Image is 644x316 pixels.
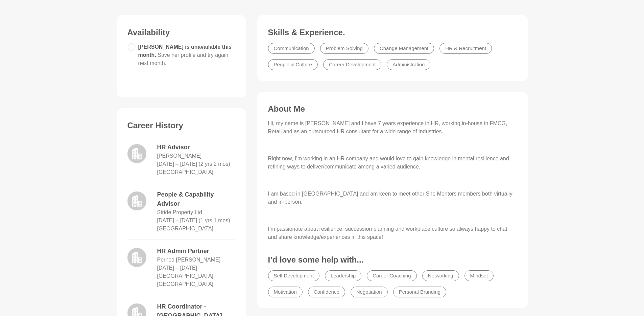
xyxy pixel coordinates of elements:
[138,44,232,66] span: [PERSON_NAME] is unavailable this month.
[138,52,229,66] span: Save her profile and try again next month.
[157,208,202,217] dd: Stride Property Ltd
[157,247,236,256] dd: HR Admin Partner
[157,160,230,168] dd: April 2023 – June 2025 (2 yrs 2 mos)
[127,120,236,131] h3: Career History
[268,190,517,206] p: I am based in [GEOGRAPHIC_DATA] and am keen to meet other She Mentors members both virtually and ...
[157,161,230,167] time: [DATE] – [DATE] (2 yrs 2 mos)
[268,255,517,265] h3: I’d love some help with...
[127,144,146,163] img: logo
[127,191,146,210] img: logo
[268,225,517,241] p: I’m passionate about resilience, succession planning and workplace culture so always happy to cha...
[127,27,236,38] h3: Availability
[268,155,517,171] p: Right now, I’m working in an HR company and would love to gain knowledge in mental resilience and...
[157,256,221,264] dd: Pernod [PERSON_NAME]
[157,218,230,223] time: [DATE] – [DATE] (1 yrs 1 mos)
[157,264,197,272] dd: March 2021 – August 2021
[157,143,236,152] dd: HR Advisor
[268,104,517,114] h3: About Me
[127,248,146,267] img: logo
[157,225,214,233] dd: [GEOGRAPHIC_DATA]
[157,217,230,225] dd: March 2022 – April 2023 (1 yrs 1 mos)
[157,152,202,160] dd: [PERSON_NAME]
[157,272,236,288] dd: [GEOGRAPHIC_DATA], [GEOGRAPHIC_DATA]
[268,119,517,136] p: Hi, my name is [PERSON_NAME] and I have 7 years experience in HR, working in-house in FMCG, Retai...
[268,27,517,38] h3: Skills & Experience.
[157,190,236,208] dd: People & Capability Advisor
[157,265,197,271] time: [DATE] – [DATE]
[157,168,214,176] dd: [GEOGRAPHIC_DATA]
